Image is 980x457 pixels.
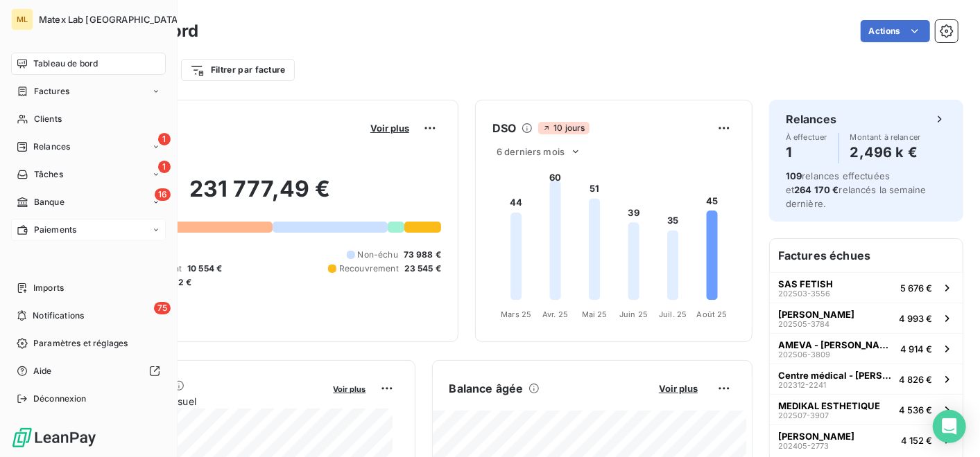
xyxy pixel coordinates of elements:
[11,332,166,355] a: Paramètres et réglages
[11,191,166,213] a: 16Banque
[34,196,65,208] span: Banque
[619,310,648,319] tspan: Juin 25
[659,310,687,319] tspan: Juil. 25
[187,262,222,275] span: 10 554 €
[11,277,166,299] a: Imports
[11,136,166,158] a: 1Relances
[655,382,702,395] button: Voir plus
[770,364,963,394] button: Centre médical - [PERSON_NAME]202312-22414 826 €
[358,249,398,261] span: Non-échu
[778,278,833,289] span: SAS FETISH
[778,442,829,450] span: 202405-2773
[899,374,932,385] span: 4 826 €
[778,400,880,411] span: MEDIKAL ESTHETIQUE
[449,380,524,397] h6: Balance âgée
[33,310,84,322] span: Notifications
[786,141,827,163] h4: 1
[11,427,97,449] img: Logo LeanPay
[78,394,324,409] span: Chiffre d'affaires mensuel
[778,431,854,442] span: [PERSON_NAME]
[366,122,413,134] button: Voir plus
[33,337,128,350] span: Paramètres et réglages
[158,133,171,145] span: 1
[770,394,963,424] button: MEDIKAL ESTHETIQUE202507-39074 536 €
[778,350,830,359] span: 202506-3809
[33,141,70,153] span: Relances
[794,184,839,195] span: 264 170 €
[174,276,192,289] span: -2 €
[778,320,829,328] span: 202505-3784
[11,163,166,186] a: 1Tâches
[770,272,963,303] button: SAS FETISH202503-35565 676 €
[778,381,826,389] span: 202312-2241
[542,310,568,319] tspan: Avr. 25
[582,310,608,319] tspan: Mai 25
[181,59,295,81] button: Filtrer par facture
[34,85,69,98] span: Factures
[770,239,963,272] h6: Factures échues
[786,170,927,209] span: relances effectuées et relancés la semaine dernière.
[78,175,441,217] h2: 231 777,49 €
[155,188,171,201] span: 16
[334,384,366,394] span: Voir plus
[33,365,52,377] span: Aide
[778,309,854,320] span: [PERSON_NAME]
[11,8,33,30] div: ML
[861,20,930,42] button: Actions
[370,123,409,134] span: Voir plus
[154,302,171,314] span: 75
[778,411,829,420] span: 202507-3907
[933,410,966,443] div: Open Intercom Messenger
[329,382,370,395] button: Voir plus
[786,170,802,181] span: 109
[850,133,921,141] span: Montant à relancer
[778,370,893,381] span: Centre médical - [PERSON_NAME]
[339,262,399,275] span: Recouvrement
[900,283,932,294] span: 5 676 €
[900,343,932,355] span: 4 914 €
[786,111,836,127] h6: Relances
[34,168,63,181] span: Tâches
[659,383,698,394] span: Voir plus
[697,310,728,319] tspan: Août 25
[34,113,62,125] span: Clients
[11,108,166,130] a: Clients
[501,310,531,319] tspan: Mars 25
[901,435,932,446] span: 4 152 €
[786,133,827,141] span: À effectuer
[34,224,76,236] span: Paiements
[778,339,895,350] span: AMEVA - [PERSON_NAME]
[850,141,921,163] h4: 2,496 k €
[899,313,932,324] span: 4 993 €
[770,424,963,455] button: [PERSON_NAME]202405-27734 152 €
[33,282,64,294] span: Imports
[11,80,166,102] a: Factures
[770,303,963,333] button: [PERSON_NAME]202505-37844 993 €
[404,249,441,261] span: 73 988 €
[11,53,166,75] a: Tableau de bord
[11,360,166,382] a: Aide
[538,122,589,134] span: 10 jours
[158,161,171,173] span: 1
[39,14,181,25] span: Matex Lab [GEOGRAPHIC_DATA]
[778,289,830,298] span: 202503-3556
[33,393,87,405] span: Déconnexion
[899,404,932,415] span: 4 536 €
[770,333,963,364] button: AMEVA - [PERSON_NAME]202506-38094 914 €
[497,146,565,157] span: 6 derniers mois
[492,120,516,136] h6: DSO
[33,57,98,70] span: Tableau de bord
[11,219,166,241] a: Paiements
[404,262,441,275] span: 23 545 €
